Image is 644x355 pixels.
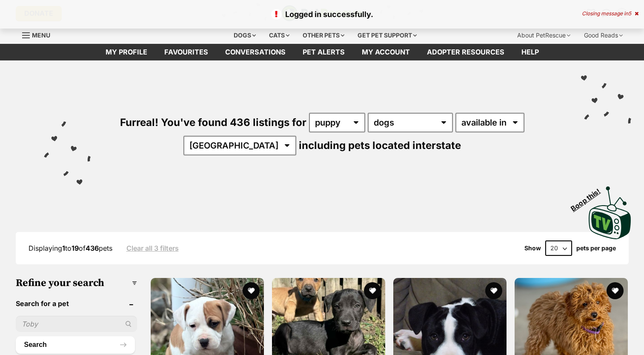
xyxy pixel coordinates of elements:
a: My account [353,44,418,60]
strong: 436 [86,244,99,252]
a: conversations [217,44,294,60]
div: Dogs [228,27,262,44]
button: favourite [607,282,624,299]
div: About PetRescue [511,27,576,44]
strong: 1 [62,244,65,252]
p: Logged in successfully. [9,9,635,20]
button: favourite [485,282,502,299]
a: Adopter resources [418,44,513,60]
a: My profile [97,44,156,60]
div: Closing message in [582,11,638,17]
a: Pet alerts [294,44,353,60]
a: Favourites [156,44,217,60]
span: Boop this! [570,182,609,212]
header: Search for a pet [16,300,137,307]
div: Cats [263,27,295,44]
a: Help [513,44,547,60]
h3: Refine your search [16,277,137,289]
div: Other pets [297,27,350,44]
strong: 19 [72,244,79,252]
a: Clear all 3 filters [126,244,179,252]
label: pets per page [576,245,616,252]
span: Menu [32,31,50,39]
span: Furreal! You've found 436 listings for [120,116,306,129]
div: Get pet support [352,27,423,44]
img: PetRescue TV logo [589,186,631,239]
span: including pets located interstate [299,139,461,152]
button: favourite [364,282,381,299]
div: Good Reads [578,27,629,44]
a: Menu [22,27,56,42]
button: favourite [243,282,260,299]
button: Search [16,336,135,353]
input: Toby [16,316,137,332]
a: Boop this! [589,179,631,241]
span: 5 [628,10,631,17]
span: Show [524,245,541,252]
span: Displaying to of pets [29,244,112,252]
